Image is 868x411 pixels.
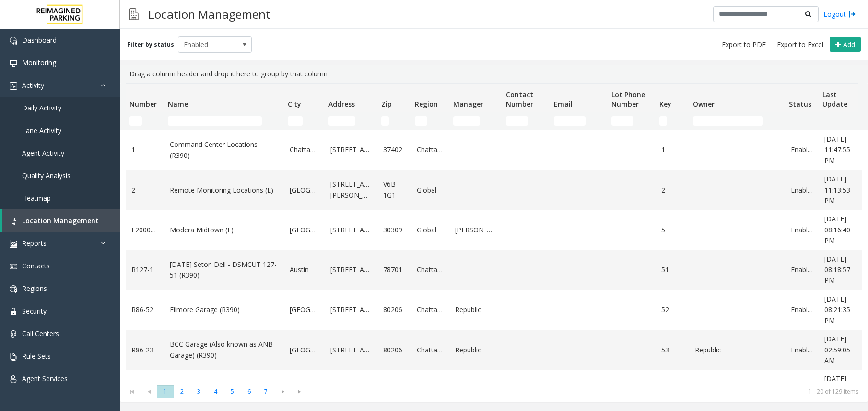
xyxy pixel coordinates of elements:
[415,116,427,126] input: Region Filter
[10,330,17,338] img: 'icon'
[10,285,17,293] img: 'icon'
[207,385,224,398] span: Page 4
[291,385,308,399] span: Go to the last page
[131,225,158,235] a: L20000500
[10,37,17,45] img: 'icon'
[417,185,444,195] a: Global
[170,379,278,401] a: [PERSON_NAME]'s Blue Sombrero (I) (R390)
[288,99,301,109] span: City
[383,265,405,275] a: 78701
[22,58,56,67] span: Monitoring
[157,385,174,398] span: Page 1
[10,308,17,315] img: 'icon'
[791,345,813,355] a: Enabled
[824,334,850,365] span: [DATE] 02:59:05 AM
[661,145,683,155] a: 1
[824,254,861,286] a: [DATE] 08:18:57 PM
[661,304,683,315] a: 52
[258,385,274,398] span: Page 7
[411,112,449,130] td: Region Filter
[330,225,372,235] a: [STREET_ADDRESS]
[170,259,278,281] a: [DATE] Seton Dell - DSMCUT 127-51 (R390)
[22,216,99,225] span: Location Management
[131,265,158,275] a: R127-1
[383,145,405,155] a: 37402
[328,116,355,126] input: Address Filter
[824,374,850,405] span: [DATE] 08:23:10 PM
[22,284,47,293] span: Regions
[383,345,405,355] a: 80206
[22,126,61,135] span: Lane Activity
[290,345,319,355] a: [GEOGRAPHIC_DATA]
[659,116,667,126] input: Key Filter
[276,388,289,396] span: Go to the next page
[381,116,389,126] input: Zip Filter
[455,304,496,315] a: Republic
[611,90,645,109] span: Lot Phone Number
[10,353,17,361] img: 'icon'
[164,112,284,130] td: Name Filter
[383,225,405,235] a: 30309
[330,145,372,155] a: [STREET_ADDRESS]
[170,185,278,195] a: Remote Monitoring Locations (L)
[453,99,483,109] span: Manager
[824,254,850,285] span: [DATE] 08:18:57 PM
[824,174,861,206] a: [DATE] 11:13:53 PM
[330,304,372,315] a: [STREET_ADDRESS]
[689,112,785,130] td: Owner Filter
[453,116,480,126] input: Manager Filter
[170,304,278,315] a: Filmore Garage (R390)
[661,225,683,235] a: 5
[506,116,528,126] input: Contact Number Filter
[10,240,17,248] img: 'icon'
[381,99,392,109] span: Zip
[170,139,278,161] a: Command Center Locations (R390)
[661,265,683,275] a: 51
[661,185,683,195] a: 2
[22,306,47,315] span: Security
[611,116,633,126] input: Lot Phone Number Filter
[693,99,715,109] span: Owner
[143,2,275,26] h3: Location Management
[330,179,372,201] a: [STREET_ADDRESS][PERSON_NAME]
[455,225,496,235] a: [PERSON_NAME]
[22,81,44,90] span: Activity
[383,304,405,315] a: 80206
[554,116,586,126] input: Email Filter
[131,145,158,155] a: 1
[661,345,683,355] a: 53
[22,351,51,361] span: Rule Sets
[506,90,533,109] span: Contact Number
[824,134,850,165] span: [DATE] 11:47:55 PM
[554,99,573,109] span: Email
[10,218,17,225] img: 'icon'
[22,374,68,383] span: Agent Services
[129,116,142,126] input: Number Filter
[417,304,444,315] a: Chattanooga
[773,38,827,51] button: Export to Excel
[383,179,405,201] a: V6B 1G1
[417,345,444,355] a: Chattanooga
[823,9,856,19] a: Logout
[290,225,319,235] a: [GEOGRAPHIC_DATA]
[10,82,17,90] img: 'icon'
[120,83,868,381] div: Data table
[791,185,813,195] a: Enabled
[377,112,411,130] td: Zip Filter
[415,99,438,109] span: Region
[830,37,861,52] button: Add
[608,112,656,130] td: Lot Phone Number Filter
[417,145,444,155] a: Chattanooga
[785,84,819,112] th: Status
[126,65,862,83] div: Drag a column header and drop it here to group by that column
[824,294,861,326] a: [DATE] 08:21:35 PM
[824,294,850,325] span: [DATE] 08:21:35 PM
[224,385,241,398] span: Page 5
[656,112,689,130] td: Key Filter
[178,37,237,52] span: Enabled
[22,193,51,203] span: Heatmap
[168,99,188,109] span: Name
[695,345,779,355] a: Republic
[22,148,64,157] span: Agent Activity
[417,225,444,235] a: Global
